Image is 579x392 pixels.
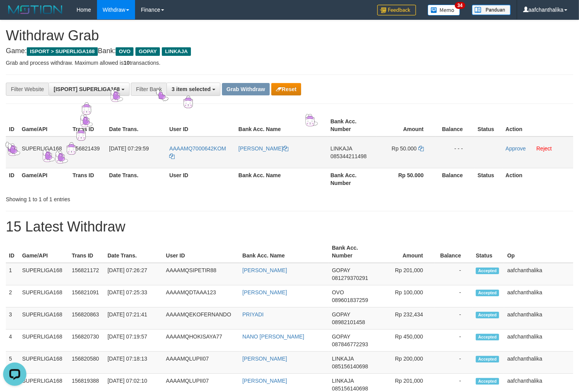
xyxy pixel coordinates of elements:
th: Trans ID [69,241,104,263]
span: [DATE] 07:29:59 [109,145,149,152]
button: Grab Withdraw [222,83,270,95]
span: [ISPORT] SUPERLIGA168 [54,86,120,92]
th: Bank Acc. Name [235,168,327,190]
a: [PERSON_NAME] [243,356,287,362]
th: Rp 50.000 [377,168,435,190]
td: - [435,330,473,352]
span: Copy 085156140698 to clipboard [332,363,368,370]
span: ISPORT > SUPERLIGA168 [27,47,98,56]
span: AAAAMQ7000642KOM [169,145,226,152]
td: 156821091 [69,285,104,307]
th: Balance [435,168,475,190]
span: GOPAY [135,47,160,56]
th: Date Trans. [106,168,166,190]
a: [PERSON_NAME] [243,289,287,295]
th: ID [6,168,19,190]
button: 3 item selected [166,83,220,96]
th: Game/API [19,241,69,263]
th: Balance [435,241,473,263]
th: Bank Acc. Number [328,168,377,190]
td: aafchanthalika [504,330,573,352]
span: OVO [116,47,133,56]
td: aafchanthalika [504,307,573,330]
td: Rp 201,000 [377,263,435,285]
a: PRIYADI [243,311,264,318]
h1: Withdraw Grab [6,28,573,43]
div: Filter Website [6,83,49,96]
td: SUPERLIGA168 [19,263,69,285]
td: - [435,352,473,374]
th: Status [475,114,503,136]
td: [DATE] 07:21:41 [104,307,163,330]
td: [DATE] 07:19:57 [104,330,163,352]
p: Grab and process withdraw. Maximum allowed is transactions. [6,59,573,67]
td: - [435,307,473,330]
th: Game/API [19,114,69,136]
button: Reset [271,83,301,95]
td: aafchanthalika [504,263,573,285]
span: GOPAY [332,311,350,318]
a: Copy 50000 to clipboard [418,145,424,152]
img: panduan.png [472,5,511,15]
span: Copy 085344211498 to clipboard [331,153,367,159]
div: Filter Bank [131,83,166,96]
td: [DATE] 07:25:33 [104,285,163,307]
img: MOTION_logo.png [6,4,65,16]
span: OVO [332,289,344,295]
th: Date Trans. [104,241,163,263]
td: 156821172 [69,263,104,285]
th: ID [6,114,19,136]
td: 3 [6,307,19,330]
td: aafchanthalika [504,285,573,307]
td: 5 [6,352,19,374]
span: 34 [455,2,465,9]
td: 156820580 [69,352,104,374]
td: Rp 450,000 [377,330,435,352]
td: SUPERLIGA168 [19,285,69,307]
div: Showing 1 to 1 of 1 entries [6,192,236,203]
th: Bank Acc. Number [328,114,377,136]
td: - [435,263,473,285]
td: Rp 232,434 [377,307,435,330]
h1: 15 Latest Withdraw [6,219,573,235]
span: Copy 089601837259 to clipboard [332,297,368,303]
td: - [435,285,473,307]
td: SUPERLIGA168 [19,352,69,374]
th: Status [475,168,503,190]
span: LINKAJA [332,378,354,384]
th: Date Trans. [106,114,166,136]
th: Amount [377,241,435,263]
td: 4 [6,330,19,352]
td: [DATE] 07:26:27 [104,263,163,285]
span: Rp 50.000 [392,145,417,152]
span: Copy 081279370291 to clipboard [332,275,368,281]
td: AAAAMQSIPETIR88 [163,263,239,285]
th: Op [504,241,573,263]
strong: 10 [123,60,130,66]
span: Copy 085156140698 to clipboard [332,385,368,392]
span: Accepted [476,334,499,340]
td: Rp 100,000 [377,285,435,307]
span: Accepted [476,356,499,363]
span: Accepted [476,290,499,296]
button: Open LiveChat chat widget [3,3,26,26]
span: LINKAJA [331,145,352,152]
span: GOPAY [332,333,350,340]
th: Bank Acc. Name [235,114,327,136]
th: Amount [377,114,435,136]
img: Button%20Memo.svg [428,5,460,16]
td: AAAAMQEKOFERNANDO [163,307,239,330]
th: Bank Acc. Name [239,241,329,263]
span: Accepted [476,312,499,318]
td: 2 [6,285,19,307]
span: Accepted [476,268,499,274]
td: SUPERLIGA168 [19,307,69,330]
a: Reject [536,145,552,152]
button: [ISPORT] SUPERLIGA168 [49,83,129,96]
span: GOPAY [332,267,350,273]
td: AAAAMQLUPII07 [163,352,239,374]
th: User ID [166,114,235,136]
th: User ID [163,241,239,263]
td: Rp 200,000 [377,352,435,374]
td: 156820730 [69,330,104,352]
